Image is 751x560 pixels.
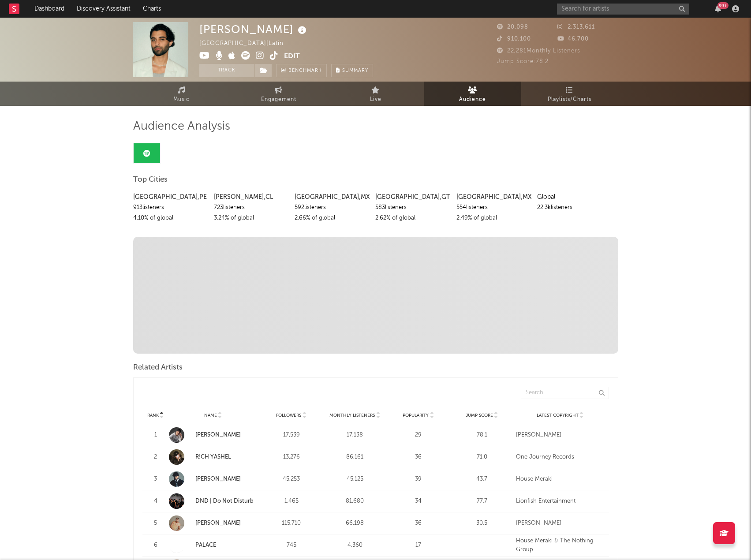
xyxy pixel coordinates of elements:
[199,38,294,49] div: [GEOGRAPHIC_DATA] | Latin
[537,202,611,213] div: 22.3k listeners
[403,413,429,418] span: Popularity
[262,497,321,506] div: 1,465
[147,413,159,418] span: Rank
[199,22,309,37] div: [PERSON_NAME]
[169,449,258,465] a: R!CH YASHEL
[497,36,531,42] span: 910,100
[466,413,493,418] span: Jump Score
[325,453,385,462] div: 86,161
[276,413,301,418] span: Followers
[230,82,327,106] a: Engagement
[199,64,254,77] button: Track
[456,192,531,202] div: [GEOGRAPHIC_DATA] , MX
[389,453,448,462] div: 36
[214,202,288,213] div: 723 listeners
[133,202,207,213] div: 913 listeners
[295,192,369,202] div: [GEOGRAPHIC_DATA] , MX
[295,213,369,224] div: 2.66 % of global
[173,94,190,105] span: Music
[370,94,381,105] span: Live
[389,541,448,550] div: 17
[195,454,231,460] a: R!CH YASHEL
[325,431,385,440] div: 17,138
[452,519,512,528] div: 30.5
[537,192,611,202] div: Global
[284,51,300,62] button: Edit
[169,515,258,531] a: [PERSON_NAME]
[456,213,531,224] div: 2.49 % of global
[456,202,531,213] div: 554 listeners
[325,497,385,506] div: 81,680
[133,82,230,106] a: Music
[133,121,230,132] span: Audience Analysis
[133,175,168,185] span: Top Cities
[717,2,729,9] div: 99 +
[195,542,216,548] a: PALACE
[262,475,321,484] div: 45,253
[295,202,369,213] div: 592 listeners
[195,476,241,482] a: [PERSON_NAME]
[169,471,258,487] a: [PERSON_NAME]
[195,498,254,504] a: DND | Do Not Disturb
[147,541,164,550] div: 6
[329,413,375,418] span: Monthly Listeners
[169,538,258,553] a: PALACE
[452,453,512,462] div: 71.0
[325,475,385,484] div: 45,125
[452,475,512,484] div: 43.7
[389,497,448,506] div: 34
[327,82,424,106] a: Live
[516,497,605,506] div: Lionfish Entertainment
[715,5,721,12] button: 99+
[133,213,207,224] div: 4.10 % of global
[375,213,449,224] div: 2.62 % of global
[557,36,589,42] span: 46,700
[214,192,288,202] div: [PERSON_NAME] , CL
[147,431,164,440] div: 1
[276,64,327,77] a: Benchmark
[497,48,580,54] span: 22,281 Monthly Listeners
[147,475,164,484] div: 3
[537,413,579,418] span: Latest Copyright
[516,537,605,554] div: House Meraki & The Nothing Group
[548,94,591,105] span: Playlists/Charts
[262,519,321,528] div: 115,710
[169,493,258,509] a: DND | Do Not Disturb
[288,66,322,76] span: Benchmark
[521,82,618,106] a: Playlists/Charts
[424,82,521,106] a: Audience
[557,24,595,30] span: 2,313,611
[147,497,164,506] div: 4
[389,431,448,440] div: 29
[325,519,385,528] div: 66,198
[331,64,373,77] button: Summary
[147,453,164,462] div: 2
[169,427,258,443] a: [PERSON_NAME]
[342,68,368,73] span: Summary
[375,202,449,213] div: 583 listeners
[521,387,609,399] input: Search...
[452,431,512,440] div: 78.1
[516,475,605,484] div: House Meraki
[459,94,486,105] span: Audience
[375,192,449,202] div: [GEOGRAPHIC_DATA] , GT
[133,192,207,202] div: [GEOGRAPHIC_DATA] , PE
[516,431,605,440] div: [PERSON_NAME]
[214,213,288,224] div: 3.24 % of global
[516,519,605,528] div: [PERSON_NAME]
[497,24,528,30] span: 20,098
[204,413,217,418] span: Name
[262,541,321,550] div: 745
[389,475,448,484] div: 39
[497,59,549,64] span: Jump Score: 78.2
[262,431,321,440] div: 17,539
[262,453,321,462] div: 13,276
[557,4,689,15] input: Search for artists
[389,519,448,528] div: 36
[516,453,605,462] div: One Journey Records
[133,362,183,373] span: Related Artists
[261,94,296,105] span: Engagement
[452,497,512,506] div: 77.7
[195,520,241,526] a: [PERSON_NAME]
[147,519,164,528] div: 5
